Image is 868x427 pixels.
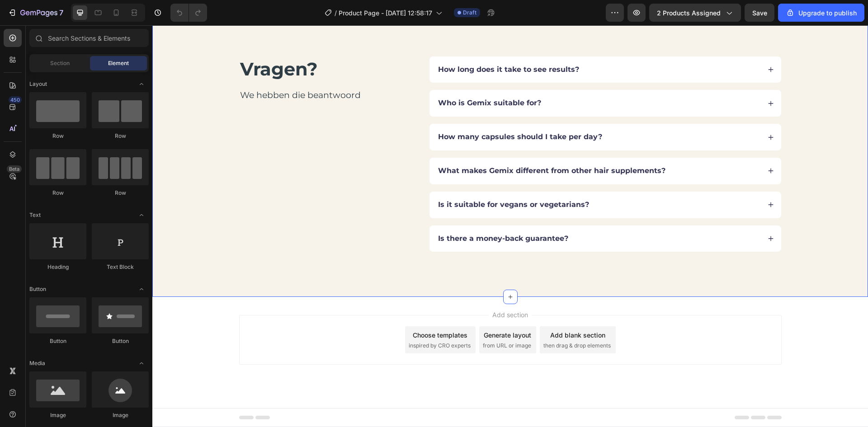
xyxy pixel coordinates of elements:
button: 2 products assigned [649,4,741,22]
div: Row [29,132,86,140]
span: Product Page - [DATE] 12:58:17 [339,8,432,18]
div: Choose templates [260,305,315,314]
div: Text Block [92,263,149,271]
div: Upgrade to publish [786,8,857,18]
span: Element [108,59,129,67]
p: 7 [59,7,63,18]
span: Text [29,211,41,219]
div: Generate layout [331,305,379,314]
span: / [335,8,337,18]
div: 450 [9,96,22,103]
div: Heading [29,263,86,271]
div: Row [92,189,149,197]
span: 2 products assigned [657,8,721,18]
p: Who is Gemix suitable for? [286,73,389,83]
p: How long does it take to see results? [286,40,427,49]
p: How many capsules should I take per day? [286,107,450,117]
span: Media [29,359,45,367]
button: Upgrade to publish [778,4,864,22]
div: Button [29,337,86,345]
div: Button [92,337,149,345]
button: Save [745,4,774,22]
input: Search Sections & Elements [29,29,149,47]
span: Button [29,285,46,293]
iframe: Design area [152,25,868,427]
span: Toggle open [134,208,149,222]
p: What makes Gemix different from other hair supplements? [286,141,513,150]
div: Beta [7,165,22,173]
div: Undo/Redo [170,4,207,22]
span: Layout [29,80,47,88]
div: Image [29,411,86,419]
div: Row [92,132,149,140]
button: 7 [4,4,67,22]
span: Toggle open [134,282,149,296]
span: Toggle open [134,356,149,371]
span: Add section [336,285,379,294]
div: Add blank section [398,305,453,314]
div: Image [92,411,149,419]
span: Save [752,9,767,17]
span: from URL or image [330,316,379,324]
span: Section [50,59,70,67]
span: Draft [463,9,476,17]
span: inspired by CRO experts [256,316,318,324]
p: Is there a money-back guarantee? [286,209,416,218]
div: Row [29,189,86,197]
span: Toggle open [134,77,149,91]
span: then drag & drop elements [391,316,458,324]
p: Is it suitable for vegans or vegetarians? [286,175,437,184]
